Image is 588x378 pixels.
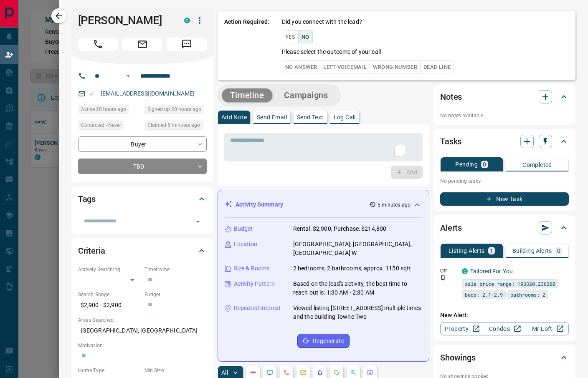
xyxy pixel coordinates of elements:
[230,137,417,158] textarea: To enrich screen reader interactions, please activate Accessibility in Grammarly extension settings
[320,60,370,73] button: Left Voicemail
[78,241,207,261] div: Criteria
[470,268,513,275] a: Tailored For You
[293,304,422,321] p: Viewed listing [STREET_ADDRESS] multiple times and the building Towne Two
[378,201,411,209] p: 5 minutes ago
[557,248,560,254] p: 0
[184,18,190,23] div: condos.ca
[465,290,503,299] span: beds: 2.1-2.9
[144,291,207,298] p: Budget:
[276,88,336,102] button: Campaigns
[465,280,555,288] span: sale price range: 193320,236280
[370,60,420,73] button: Wrong Number
[222,88,273,102] button: Timeline
[78,14,172,27] h1: [PERSON_NAME]
[234,304,281,312] p: Repeated Interest
[440,218,569,238] div: Alerts
[250,369,256,376] svg: Notes
[221,370,228,375] p: All
[221,114,247,120] p: Add Note
[78,324,207,338] p: [GEOGRAPHIC_DATA], [GEOGRAPHIC_DATA]
[522,162,552,168] p: Completed
[283,369,290,376] svg: Calls
[293,224,386,233] p: Rental: $2,900, Purchase: $214,800
[462,268,468,274] div: condos.ca
[147,121,200,129] span: Claimed 5 minutes ago
[449,248,485,254] p: Listing Alerts
[282,48,381,56] p: Please select the outcome of your call
[440,311,569,320] p: New Alert:
[78,192,96,206] h2: Tags
[282,60,320,73] button: No Answer
[78,136,207,152] div: Buyer
[350,369,357,376] svg: Opportunities
[144,367,207,374] p: Min Size:
[144,121,207,132] div: Tue Oct 14 2025
[167,38,207,51] span: Message
[78,189,207,209] div: Tags
[440,351,476,364] h2: Showings
[234,280,275,288] p: Activity Pattern
[297,114,324,120] p: Send Text
[78,291,140,298] p: Search Range:
[440,348,569,368] div: Showings
[510,290,545,299] span: bathrooms: 2
[144,266,207,273] p: Timeframe:
[78,316,207,324] p: Areas Searched:
[440,87,569,107] div: Notes
[78,266,140,273] p: Actively Searching:
[78,298,140,312] p: $2,900 - $2,900
[298,30,313,43] button: No
[266,369,273,376] svg: Lead Browsing Activity
[293,240,422,257] p: [GEOGRAPHIC_DATA], [GEOGRAPHIC_DATA], [GEOGRAPHIC_DATA] W
[300,369,307,376] svg: Emails
[297,334,350,348] button: Regenerate
[440,90,462,103] h2: Notes
[78,105,140,116] div: Tue Oct 14 2025
[78,244,105,257] h2: Criteria
[144,105,207,116] div: Tue Oct 14 2025
[440,175,569,187] p: No pending tasks
[224,18,269,73] p: Action Required:
[440,221,462,234] h2: Alerts
[317,369,323,376] svg: Listing Alerts
[483,322,526,335] a: Condos
[440,322,483,335] a: Property
[81,105,126,113] span: Active 20 hours ago
[78,342,207,349] p: Motivation:
[526,322,569,335] a: Mr.Loft
[89,91,95,97] svg: Email Valid
[293,264,411,273] p: 2 bedrooms, 2 bathrooms, approx. 1150 sqft
[455,161,478,167] p: Pending
[78,159,207,174] div: TBD
[293,280,422,297] p: Based on the lead's activity, the best time to reach out is: 1:30 AM - 2:30 AM
[420,60,454,73] button: Dead Line
[192,216,204,227] button: Open
[367,369,373,376] svg: Agent Actions
[483,161,486,167] p: 0
[78,367,140,374] p: Home Type:
[234,240,257,249] p: Location
[440,192,569,206] button: New Task
[334,114,356,120] p: Log Call
[123,71,133,81] button: Open
[490,248,493,254] p: 1
[236,200,283,209] p: Activity Summary
[282,30,299,43] button: Yes
[440,267,457,275] p: Off
[78,38,118,51] span: Call
[512,248,552,254] p: Building Alerts
[282,18,362,26] p: Did you connect with the lead?
[234,224,253,233] p: Budget
[234,264,270,273] p: Size & Rooms
[257,114,287,120] p: Send Email
[122,38,162,51] span: Email
[440,131,569,151] div: Tasks
[225,197,422,212] div: Activity Summary5 minutes ago
[440,275,446,280] svg: Push Notification Only
[440,135,461,148] h2: Tasks
[333,369,340,376] svg: Requests
[81,121,121,129] span: Contacted - Never
[440,112,569,119] p: No notes available
[147,105,201,113] span: Signed up 20 hours ago
[101,90,195,97] a: [EMAIL_ADDRESS][DOMAIN_NAME]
